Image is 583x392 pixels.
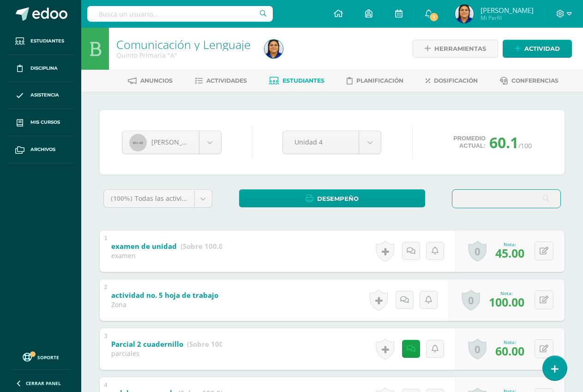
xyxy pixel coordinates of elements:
[111,290,218,300] b: actividad no. 5 hoja de trabajo
[37,354,59,361] span: Soporte
[116,36,251,52] a: Comunicación y Lenguaje
[135,194,249,203] span: Todas las actividades de esta unidad
[7,28,74,55] a: Estudiantes
[111,251,222,260] div: examen
[11,350,70,363] a: Soporte
[269,73,325,88] a: Estudiantes
[122,131,221,154] a: [PERSON_NAME]
[356,77,403,84] span: Planificación
[111,339,183,349] b: Parcial 2 cuadernillo
[434,77,478,84] span: Dosificación
[495,339,524,345] div: Nota:
[453,135,486,150] span: Promedio actual:
[116,51,253,60] div: Quinto Primaria 'A'
[489,290,524,296] div: Nota:
[151,138,203,146] span: [PERSON_NAME]
[264,40,283,58] img: a5e77f9f7bcd106dd1e8203e9ef801de.png
[317,190,359,207] span: Desempeño
[140,77,173,84] span: Anuncios
[429,12,439,22] span: 1
[500,73,559,88] a: Conferencias
[481,6,534,15] span: [PERSON_NAME]
[468,338,487,360] a: 0
[111,241,177,251] b: examen de unidad
[116,38,253,51] h1: Comunicación y Lenguaje
[30,37,64,45] span: Estudiantes
[7,136,74,163] a: Archivos
[104,190,212,207] a: (100%)Todas las actividades de esta unidad
[180,241,225,251] strong: (Sobre 100.0)
[206,77,247,84] span: Actividades
[87,6,273,22] input: Busca un usuario...
[30,119,60,126] span: Mis cursos
[426,73,478,88] a: Dosificación
[111,349,222,358] div: parciales
[495,241,524,247] div: Nota:
[295,131,348,153] span: Unidad 4
[239,189,426,207] a: Desempeño
[495,245,524,261] span: 45.00
[7,82,74,109] a: Asistencia
[347,73,403,88] a: Planificación
[495,343,524,359] span: 60.00
[434,40,486,57] span: Herramientas
[452,190,560,208] input: Buscar una actividad aquí...
[455,5,474,23] img: a5e77f9f7bcd106dd1e8203e9ef801de.png
[503,40,572,58] a: Actividad
[468,241,487,262] a: 0
[511,77,559,84] span: Conferencias
[30,91,59,99] span: Asistencia
[413,40,498,58] a: Herramientas
[282,77,325,84] span: Estudiantes
[30,146,55,153] span: Archivos
[26,380,61,386] span: Cerrar panel
[518,141,532,150] span: /100
[462,289,480,311] a: 0
[111,239,225,254] a: examen de unidad (Sobre 100.0)
[128,73,173,88] a: Anuncios
[111,337,232,352] a: Parcial 2 cuadernillo (Sobre 100.0)
[481,14,534,22] span: Mi Perfil
[283,131,381,154] a: Unidad 4
[187,339,232,349] strong: (Sobre 100.0)
[111,194,132,203] span: (100%)
[7,55,74,82] a: Disciplina
[524,40,560,57] span: Actividad
[489,294,524,310] span: 100.00
[195,73,247,88] a: Actividades
[7,109,74,136] a: Mis cursos
[129,134,147,151] img: 40x40
[489,133,518,152] span: 60.1
[111,300,222,309] div: Zona
[111,288,267,303] a: actividad no. 5 hoja de trabajo
[30,65,58,72] span: Disciplina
